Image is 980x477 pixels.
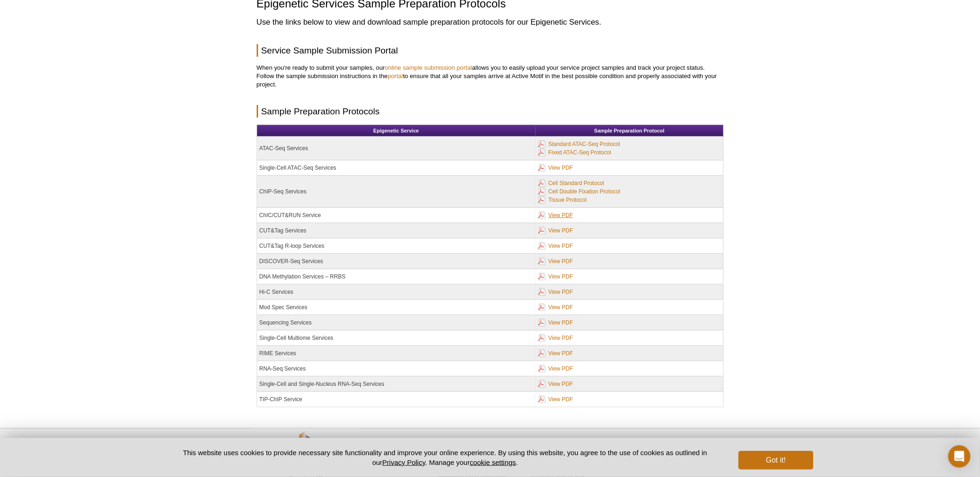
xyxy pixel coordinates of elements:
[257,125,536,137] th: Epigenetic Service
[257,269,536,285] td: DNA Methylation Services – RRBS
[538,225,573,236] a: View PDF
[538,287,573,297] a: View PDF
[388,73,403,79] a: portal
[948,445,971,468] div: Open Intercom Messenger
[739,451,813,470] button: Got it!
[257,238,536,254] td: CUT&Tag R-loop Services
[538,394,573,404] a: View PDF
[257,377,536,392] td: Single-Cell and Single-Nucleus RNA-Seq Services
[385,64,472,71] a: online sample submission portal
[538,302,573,312] a: View PDF
[538,256,573,266] a: View PDF
[538,139,620,149] a: Standard ATAC-Seq Protocol
[257,223,536,238] td: CUT&Tag Services
[257,331,536,346] td: Single-Cell Multiome Services
[538,364,573,374] a: View PDF
[538,318,573,328] a: View PDF
[538,147,611,158] a: Fixed ATAC-Seq Protocol
[257,17,724,28] h2: Use the links below to view and download sample preparation protocols for our Epigenetic Services.
[257,137,536,160] td: ATAC-Seq Services
[257,105,724,118] h2: Sample Preparation Protocols
[538,272,573,282] a: View PDF
[536,125,723,137] th: Sample Preparation Protocol
[257,208,536,223] td: ChIC/CUT&RUN Service
[538,210,573,220] a: View PDF
[538,178,604,188] a: Cell Standard Protocol
[252,429,359,466] img: Active Motif,
[257,315,536,331] td: Sequencing Services
[538,163,573,173] a: View PDF
[257,64,724,89] p: When you're ready to submit your samples, our allows you to easily upload your service project sa...
[538,195,587,205] a: Tissue Protocol
[257,160,536,176] td: Single-Cell ATAC-Seq Services
[538,379,573,389] a: View PDF
[257,392,536,407] td: TIP-ChIP Service
[257,346,536,361] td: RIME Services
[257,300,536,315] td: Mod Spec Services
[470,458,516,466] button: cookie settings
[167,448,724,467] p: This website uses cookies to provide necessary site functionality and improve your online experie...
[538,186,620,197] a: Cell Double Fixation Protocol
[538,241,573,251] a: View PDF
[257,254,536,269] td: DISCOVER-Seq Services
[382,458,425,466] a: Privacy Policy
[257,285,536,300] td: Hi-C Services
[257,176,536,208] td: ChIP-Seq Services
[257,361,536,377] td: RNA-Seq Services
[257,44,724,57] h2: Service Sample Submission Portal
[538,348,573,358] a: View PDF
[538,333,573,343] a: View PDF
